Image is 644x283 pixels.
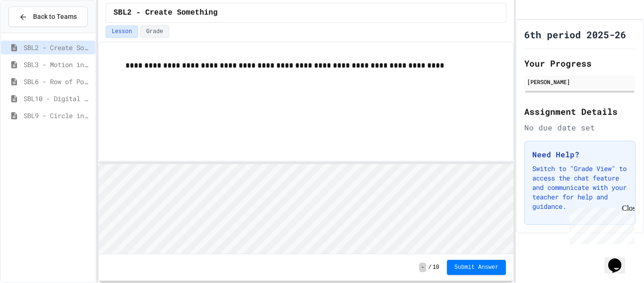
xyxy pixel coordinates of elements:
iframe: Snap! Programming Environment [99,164,514,254]
h2: Assignment Details [524,105,636,118]
span: SBL2 - Create Something [114,7,218,18]
h2: Your Progress [524,57,636,70]
span: - [419,263,426,272]
span: SBL6 - Row of Polygons [24,77,91,86]
h3: Need Help? [532,149,627,160]
button: Submit Answer [447,260,506,275]
span: / [428,264,431,271]
button: Lesson [106,26,138,38]
span: Back to Teams [33,12,77,22]
div: Chat with us now!Close [4,4,65,60]
span: 10 [432,264,439,271]
iframe: chat widget [604,245,635,274]
span: SBL2 - Create Something [24,43,91,52]
h1: 6th period 2025-26 [524,28,626,41]
span: SBL9 - Circle in Square Code [24,111,91,120]
span: Submit Answer [454,264,499,271]
span: SBL10 - Digital Story [24,94,91,103]
button: Grade [140,26,169,38]
span: SBL3 - Motion in Snap! [24,60,91,69]
p: Switch to "Grade View" to access the chat feature and communicate with your teacher for help and ... [532,164,627,211]
button: Back to Teams [8,7,88,27]
div: [PERSON_NAME] [527,77,633,86]
iframe: chat widget [566,204,635,244]
div: No due date set [524,122,636,133]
